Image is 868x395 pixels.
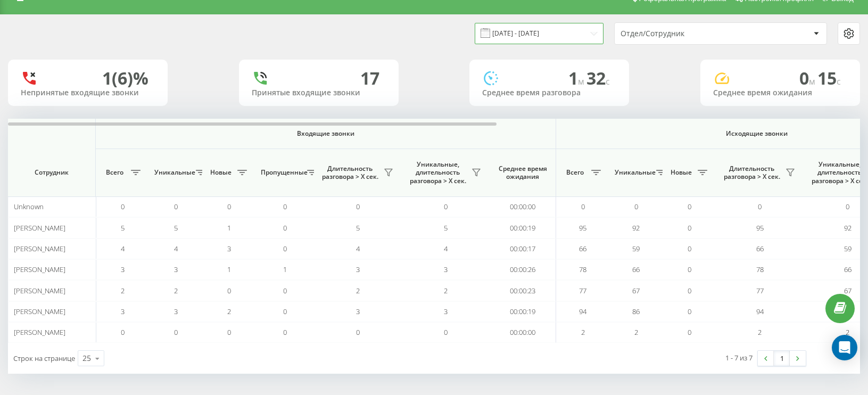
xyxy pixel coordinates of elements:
[444,223,448,233] span: 5
[756,244,764,253] span: 66
[579,307,586,316] span: 94
[632,286,640,295] span: 67
[174,327,178,337] span: 0
[356,223,360,233] span: 5
[758,202,762,211] span: 0
[621,29,748,38] div: Отдел/Сотрудник
[356,327,360,337] span: 0
[283,223,287,233] span: 0
[688,327,691,337] span: 0
[227,244,231,253] span: 3
[227,286,231,295] span: 0
[688,307,691,316] span: 0
[123,129,528,138] span: Входящие звонки
[101,168,128,177] span: Всего
[688,244,691,253] span: 0
[227,223,231,233] span: 1
[227,307,231,316] span: 2
[14,202,44,211] span: Unknown
[688,265,691,274] span: 0
[227,327,231,337] span: 0
[283,286,287,295] span: 0
[227,202,231,211] span: 0
[844,286,852,295] span: 67
[13,353,75,363] span: Строк на странице
[360,68,379,88] div: 17
[615,168,653,177] span: Уникальные
[844,265,852,274] span: 66
[632,265,640,274] span: 66
[283,244,287,253] span: 0
[407,160,468,185] span: Уникальные, длительность разговора > Х сек.
[634,327,638,337] span: 2
[14,327,65,337] span: [PERSON_NAME]
[82,353,91,364] div: 25
[154,168,193,177] span: Уникальные
[846,202,849,211] span: 0
[444,327,448,337] span: 0
[14,244,65,253] span: [PERSON_NAME]
[632,307,640,316] span: 86
[14,223,65,233] span: [PERSON_NAME]
[174,202,178,211] span: 0
[17,168,86,177] span: Сотрудник
[121,202,125,211] span: 0
[356,286,360,295] span: 2
[174,223,178,233] span: 5
[490,217,556,238] td: 00:00:19
[482,88,616,97] div: Среднее время разговора
[756,265,764,274] span: 78
[579,223,586,233] span: 95
[809,76,817,87] span: м
[579,286,586,295] span: 77
[121,265,125,274] span: 3
[444,244,448,253] span: 4
[444,286,448,295] span: 2
[634,202,638,211] span: 0
[283,327,287,337] span: 0
[578,76,586,87] span: м
[174,244,178,253] span: 4
[121,307,125,316] span: 3
[688,223,691,233] span: 0
[227,265,231,274] span: 1
[444,307,448,316] span: 3
[668,168,695,177] span: Новые
[844,244,852,253] span: 59
[252,88,386,97] div: Принятые входящие звонки
[283,265,287,274] span: 1
[444,265,448,274] span: 3
[121,327,125,337] span: 0
[725,352,753,363] div: 1 - 7 из 7
[579,244,586,253] span: 66
[490,238,556,259] td: 00:00:17
[208,168,234,177] span: Новые
[756,223,764,233] span: 95
[817,67,841,89] span: 15
[283,202,287,211] span: 0
[586,67,610,89] span: 32
[444,202,448,211] span: 0
[579,265,586,274] span: 78
[799,67,817,89] span: 0
[758,327,762,337] span: 2
[356,265,360,274] span: 3
[174,307,178,316] span: 3
[688,286,691,295] span: 0
[561,168,588,177] span: Всего
[568,67,586,89] span: 1
[490,259,556,280] td: 00:00:26
[721,164,782,181] span: Длительность разговора > Х сек.
[121,244,125,253] span: 4
[102,68,148,88] div: 1 (6)%
[14,307,65,316] span: [PERSON_NAME]
[581,327,585,337] span: 2
[356,202,360,211] span: 0
[261,168,304,177] span: Пропущенные
[837,76,841,87] span: c
[14,265,65,274] span: [PERSON_NAME]
[490,196,556,217] td: 00:00:00
[490,322,556,343] td: 00:00:00
[632,223,640,233] span: 92
[581,202,585,211] span: 0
